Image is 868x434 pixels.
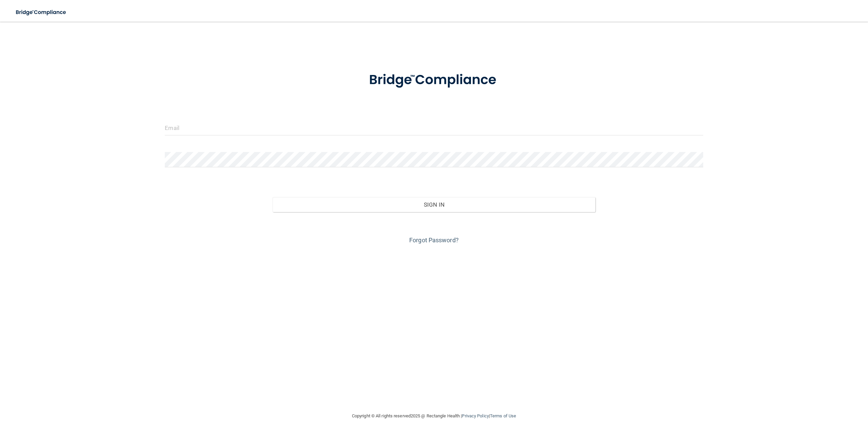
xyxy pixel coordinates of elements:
[310,405,558,427] div: Copyright © All rights reserved 2025 @ Rectangle Health | |
[490,413,516,418] a: Terms of Use
[273,197,595,212] button: Sign In
[165,120,703,135] input: Email
[355,62,513,98] img: bridge_compliance_login_screen.278c3ca4.svg
[409,237,459,244] a: Forgot Password?
[10,5,73,19] img: bridge_compliance_login_screen.278c3ca4.svg
[462,413,489,418] a: Privacy Policy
